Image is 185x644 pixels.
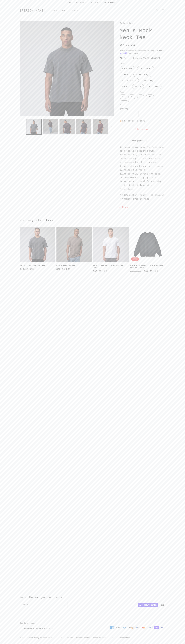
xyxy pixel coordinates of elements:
span: [DATE] [143,57,151,60]
a: Terms of service [93,637,109,639]
label: L [137,94,144,99]
summary: Share [120,204,128,210]
button: Load image 1 in gallery view [26,119,42,134]
a: Contact [69,8,81,14]
label: Shale [120,72,131,77]
label: Steel Grey [133,72,151,77]
button: Slide left [20,124,26,130]
label: Bone [120,84,130,89]
p: Low stock: 5 left [120,119,165,123]
a: [PERSON_NAME] [27,637,39,639]
a: Black Oversized Vintage Round-neck Pullover [130,264,165,269]
label: Quantity [120,107,165,110]
span: [GEOGRAPHIC_DATA] | USD $ [23,627,50,630]
a: More payment options [120,140,165,142]
small: © 2025, [20,637,39,639]
h1: Men's Mock Neck Tee [120,27,165,41]
p: Get it between [120,57,165,60]
media-gallery: Gallery Viewer [20,21,114,135]
strong: - [143,57,160,60]
h2: You may also like [20,218,165,222]
span: Contact [71,10,79,12]
label: M [128,94,135,99]
label: Driftwood [137,66,154,71]
label: XXL [120,100,129,105]
a: Refund policy [61,637,73,639]
label: Cabernet [120,66,135,71]
button: Add to cart [120,126,165,132]
span: [PERSON_NAME] [20,9,46,12]
button: Slide right [109,124,114,130]
summary: men [60,8,69,14]
a: Men's Premium Tee [56,264,92,267]
h2: Country/region [20,622,55,625]
button: Load image 5 in gallery view [76,119,91,134]
label: S [120,94,126,99]
legend: Color [120,62,125,65]
span: $54.00 USD [120,43,136,47]
label: XL [146,94,154,99]
a: Talentless Mens Premium Tee 3 Pack [93,264,129,269]
h2: Subscribe and get 15% discount [20,596,136,599]
a: Contact information [112,637,130,639]
button: Load image 3 in gallery view [43,119,58,134]
img: 1670915.png [120,57,122,60]
span: women [51,10,57,12]
span: Buy 2 or More & Enjoy 15% Off Each Item! [69,1,116,3]
button: Subscribe [61,602,67,608]
p: Not your basic tee. The Mens mock neck tee was designed with essential styling notes in mind. Cas... [120,145,165,191]
button: Load image 4 in gallery view [59,119,75,134]
label: Pitch Black [120,78,139,83]
a: Privacy policy [76,637,90,639]
p: Talentless [120,21,165,25]
legend: Size [120,91,124,93]
a: [PERSON_NAME] [19,8,47,13]
summary: Search [154,8,160,14]
p: * 100% cotton jersey / 16 singles * Garment-dyed by hand [120,193,165,201]
label: Shiitake [146,84,161,89]
button: [GEOGRAPHIC_DATA] | USD $ [20,626,55,631]
summary: women [49,8,60,14]
span: [DATE] [152,57,160,60]
button: Load image 8 in gallery view [93,119,108,134]
a: Men's Drop Shoulder Tee [20,264,55,267]
label: White [132,84,144,89]
label: Military [141,78,156,83]
a: Powered by Shopify [40,637,57,639]
span: men [62,10,65,12]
